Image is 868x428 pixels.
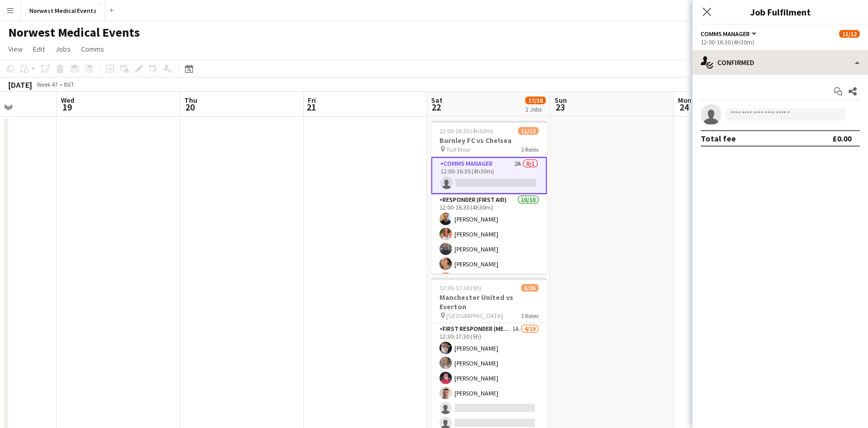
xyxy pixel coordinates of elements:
span: Edit [33,44,45,54]
span: Sun [555,96,567,105]
span: 6/26 [521,284,539,292]
span: 12:00-16:30 (4h30m) [439,127,493,135]
button: Comms Manager [701,30,758,38]
a: View [4,42,27,56]
span: 17/38 [525,97,546,104]
span: Fri [308,96,316,105]
div: Total fee [701,133,736,144]
span: Comms [81,44,104,54]
h1: Norwest Medical Events [8,25,140,40]
span: 12:30-17:30 (5h) [439,284,481,292]
div: BST [64,81,74,88]
app-card-role: Comms Manager2A0/112:00-16:30 (4h30m) [431,157,547,194]
a: Comms [77,42,108,56]
div: £0.00 [832,133,851,144]
span: 11/12 [839,30,860,38]
div: [DATE] [8,80,32,90]
span: 21 [306,101,316,113]
span: Mon [678,96,691,105]
span: Wed [61,96,74,105]
span: [GEOGRAPHIC_DATA] [446,312,503,320]
span: Jobs [55,44,71,54]
a: Edit [29,42,49,56]
span: View [8,44,23,54]
span: 11/12 [518,127,539,135]
button: Norwest Medical Events [21,1,105,21]
span: Sat [431,96,443,105]
h3: Job Fulfilment [692,5,868,19]
span: 3 Roles [521,146,539,153]
span: 23 [553,101,567,113]
div: 2 Jobs [526,105,545,113]
a: Jobs [51,42,75,56]
span: 3 Roles [521,312,539,320]
h3: Burnley FC vs Chelsea [431,136,547,145]
div: 12:00-16:30 (4h30m) [701,38,860,46]
span: Week 47 [34,81,60,88]
div: Confirmed [692,50,868,75]
span: 22 [430,101,443,113]
span: 24 [676,101,691,113]
app-job-card: 12:00-16:30 (4h30m)11/12Burnley FC vs Chelsea Turf Moor3 RolesComms Manager2A0/112:00-16:30 (4h30... [431,121,547,274]
app-card-role: Responder (First Aid)10/1012:00-16:30 (4h30m)[PERSON_NAME][PERSON_NAME][PERSON_NAME][PERSON_NAME] [431,194,547,364]
span: Turf Moor [446,146,470,153]
span: 20 [183,101,197,113]
span: Thu [184,96,197,105]
span: 19 [59,101,74,113]
h3: Manchester United vs Everton [431,293,547,311]
span: Comms Manager [701,30,750,38]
